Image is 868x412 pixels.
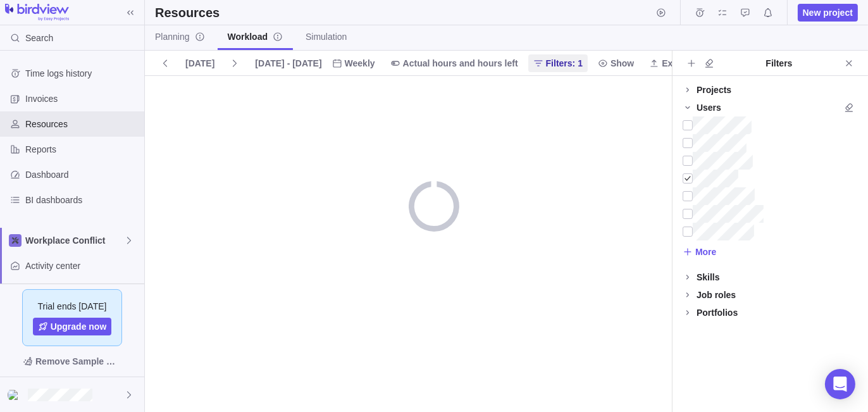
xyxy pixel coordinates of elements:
h2: Resources [155,4,220,22]
a: Simulation [295,25,357,50]
img: logo [5,4,69,22]
div: Skills [697,271,720,284]
a: Notifications [759,9,777,20]
span: Weekly [345,57,375,70]
div: Open Intercom Messenger [825,369,855,399]
a: Workloadinfo-description [218,25,294,50]
div: Nancy Brommell [8,387,23,403]
span: Start timer [652,4,670,22]
a: Approval requests [736,9,754,20]
span: Workload [228,30,283,43]
a: Upgrade now [33,318,112,335]
div: Projects [697,84,731,96]
span: My assignments [714,4,731,22]
span: [DATE] - [DATE] [250,54,326,72]
span: [DATE] - [DATE] [255,57,321,70]
div: Users [697,101,721,114]
img: Show [8,390,23,400]
span: Invoices [25,92,139,105]
span: More [695,246,716,258]
span: [DATE] [180,54,220,72]
a: Time logs [691,9,709,20]
svg: info-description [273,32,283,42]
span: Actual hours and hours left [403,57,518,70]
span: Filters: 1 [528,54,588,72]
span: More [683,243,716,261]
span: Dashboard [25,168,139,181]
span: [DATE] [185,57,214,70]
a: Planninginfo-description [145,25,215,50]
span: New project [803,6,853,19]
div: Filters [718,57,840,70]
span: Add filters [683,54,700,72]
span: Notifications [759,4,777,22]
span: Weekly [327,54,380,72]
div: loading [409,181,459,232]
span: New project [798,4,858,22]
span: Export to Excel [662,57,726,70]
span: Close [840,54,858,72]
span: Export to Excel [644,54,731,72]
span: Clear all filters [700,54,718,72]
a: My assignments [714,9,731,20]
span: Actual hours and hours left [385,54,523,72]
span: BI dashboards [25,194,139,206]
span: Simulation [306,30,347,43]
span: Show [611,57,634,70]
div: Job roles [697,289,736,301]
span: Remove Sample Data [35,354,121,369]
span: Time logs [691,4,709,22]
span: Clear all filters [840,99,858,116]
span: Trial ends [DATE] [38,300,107,313]
span: Show [593,54,639,72]
span: Reports [25,143,139,156]
svg: info-description [195,32,205,42]
span: Approval requests [736,4,754,22]
span: Resources [25,118,139,130]
span: Filters: 1 [546,57,583,70]
span: Activity center [25,259,139,272]
div: Portfolios [697,306,738,319]
span: Time logs history [25,67,139,80]
span: Search [25,32,53,44]
span: Remove Sample Data [10,351,134,371]
span: Planning [155,30,205,43]
span: Workplace Conflict [25,234,124,247]
span: Upgrade now [51,320,107,333]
